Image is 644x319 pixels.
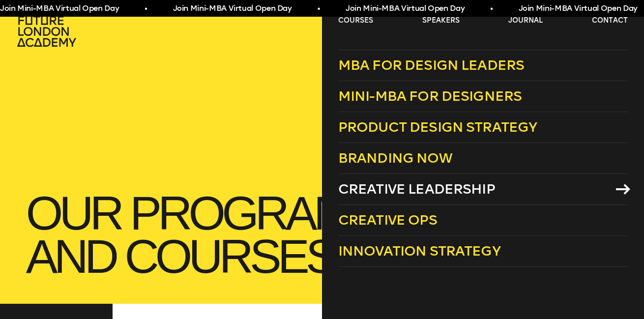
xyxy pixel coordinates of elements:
[338,174,628,205] a: Creative Leadership
[490,3,493,15] span: •
[592,16,628,26] a: contact
[338,16,373,26] a: courses
[338,236,628,267] a: Innovation Strategy
[338,119,537,135] span: Product Design Strategy
[338,243,500,259] span: Innovation Strategy
[338,81,628,112] a: Mini-MBA for Designers
[338,57,525,73] span: MBA for Design Leaders
[338,88,522,104] span: Mini-MBA for Designers
[422,16,460,26] a: speakers
[338,205,628,236] a: Creative Ops
[508,16,543,26] a: journal
[338,150,452,166] span: Branding Now
[338,143,628,174] a: Branding Now
[145,3,147,15] span: •
[317,3,320,15] span: •
[338,112,628,143] a: Product Design Strategy
[338,181,495,197] span: Creative Leadership
[338,50,628,81] a: MBA for Design Leaders
[338,212,437,228] span: Creative Ops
